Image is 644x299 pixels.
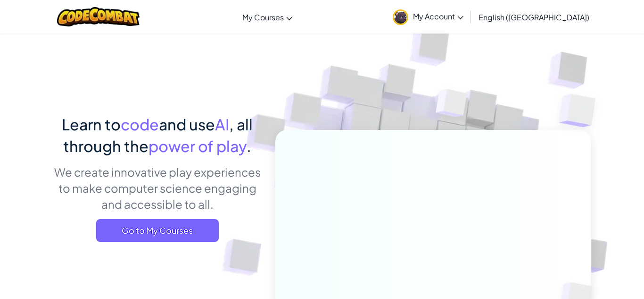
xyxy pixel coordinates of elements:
[62,115,121,134] span: Learn to
[215,115,229,134] span: AI
[149,137,247,155] span: power of play
[242,12,284,22] span: My Courses
[393,9,408,25] img: avatar
[247,137,251,155] span: .
[479,12,589,22] span: English ([GEOGRAPHIC_DATA])
[540,71,622,151] img: Overlap cubes
[96,219,219,242] a: Go to My Courses
[413,11,463,21] span: My Account
[159,115,215,134] span: and use
[121,115,159,134] span: code
[474,4,594,30] a: English ([GEOGRAPHIC_DATA])
[53,164,261,212] p: We create innovative play experiences to make computer science engaging and accessible to all.
[57,7,140,26] img: CodeCombat logo
[238,4,297,30] a: My Courses
[418,70,486,141] img: Overlap cubes
[388,2,468,32] a: My Account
